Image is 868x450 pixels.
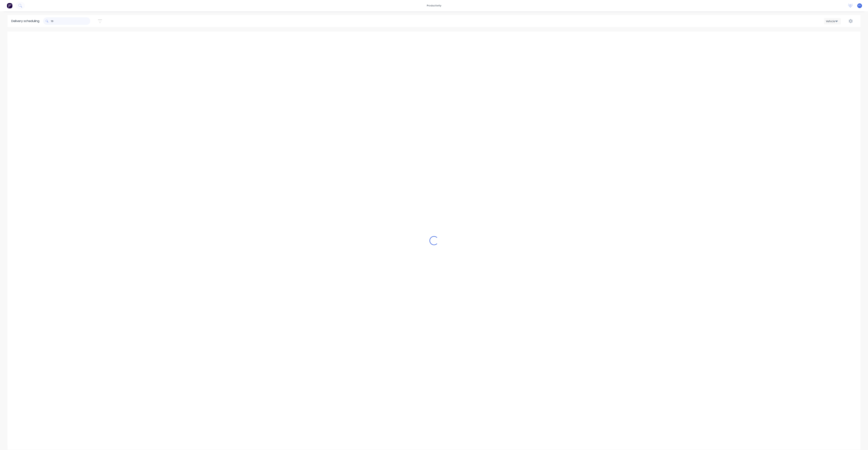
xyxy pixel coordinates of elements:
[826,19,837,23] div: Vehicle
[7,3,12,8] img: Factory
[51,17,90,25] input: Search for orders
[425,3,443,8] div: productivity
[824,18,841,24] button: Vehicle
[8,15,43,27] div: Delivery scheduling
[858,4,861,7] span: F1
